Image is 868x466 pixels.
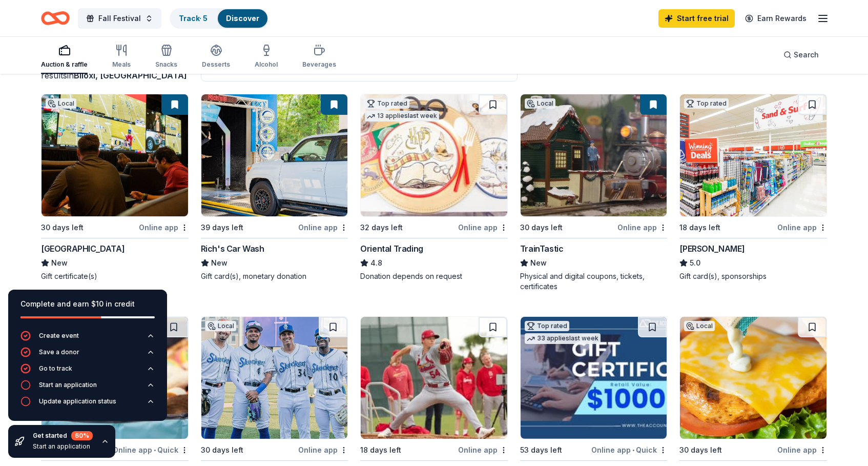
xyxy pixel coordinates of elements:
[46,98,76,109] div: Local
[33,431,93,440] div: Get started
[20,396,155,413] button: Update application status
[98,12,141,25] span: Fall Festival
[679,94,827,281] a: Image for Winn-DixieTop rated18 days leftOnline app[PERSON_NAME]5.0Gift card(s), sponsorships
[530,257,547,269] span: New
[794,49,819,61] span: Search
[139,221,189,234] div: Online app
[521,317,667,439] img: Image for The Accounting Doctor
[458,443,508,456] div: Online app
[525,333,601,344] div: 33 applies last week
[155,60,177,69] div: Snacks
[684,98,729,109] div: Top rated
[67,70,187,80] span: in
[20,380,155,396] button: Start an application
[201,94,348,281] a: Image for Rich's Car Wash39 days leftOnline appRich's Car WashNewGift card(s), monetary donation
[226,14,259,23] a: Discover
[39,348,79,356] div: Save a donor
[255,40,278,74] button: Alcohol
[525,321,569,331] div: Top rated
[684,321,715,331] div: Local
[179,14,208,23] a: Track· 5
[361,94,507,216] img: Image for Oriental Trading
[41,242,125,255] div: [GEOGRAPHIC_DATA]
[690,257,700,269] span: 5.0
[591,443,667,456] div: Online app Quick
[41,60,88,69] div: Auction & raffle
[78,8,161,29] button: Fall Festival
[617,221,667,234] div: Online app
[41,40,88,74] button: Auction & raffle
[632,446,634,454] span: •
[255,60,278,69] div: Alcohol
[520,271,668,292] div: Physical and digital coupons, tickets, certificates
[520,94,668,292] a: Image for TrainTasticLocal30 days leftOnline appTrainTasticNewPhysical and digital coupons, ticke...
[365,98,409,109] div: Top rated
[20,298,155,310] div: Complete and earn $10 in credit
[39,381,97,389] div: Start an application
[41,6,70,30] a: Home
[775,45,827,65] button: Search
[74,70,187,80] span: Biloxi, [GEOGRAPHIC_DATA]
[41,94,189,281] a: Image for Scarlet Pearl Casino ResortLocal30 days leftOnline app[GEOGRAPHIC_DATA]NewGift certific...
[42,94,188,216] img: Image for Scarlet Pearl Casino Resort
[41,69,189,82] div: results
[170,8,268,29] button: Track· 5Discover
[361,317,507,439] img: Image for St Louis Cardinals
[679,271,827,281] div: Gift card(s), sponsorships
[520,221,563,234] div: 30 days left
[777,221,827,234] div: Online app
[20,331,155,347] button: Create event
[370,257,382,269] span: 4.8
[520,242,564,255] div: TrainTastic
[51,257,68,269] span: New
[201,444,243,456] div: 30 days left
[298,443,348,456] div: Online app
[360,444,401,456] div: 18 days left
[458,221,508,234] div: Online app
[202,40,230,74] button: Desserts
[365,111,439,121] div: 13 applies last week
[39,332,79,340] div: Create event
[739,9,813,28] a: Earn Rewards
[20,347,155,363] button: Save a donor
[777,443,827,456] div: Online app
[201,221,243,234] div: 39 days left
[211,257,228,269] span: New
[33,442,93,451] div: Start an application
[20,363,155,380] button: Go to track
[302,60,336,69] div: Beverages
[205,321,236,331] div: Local
[201,242,264,255] div: Rich's Car Wash
[112,40,131,74] button: Meals
[360,242,423,255] div: Oriental Trading
[201,94,348,216] img: Image for Rich's Car Wash
[679,221,720,234] div: 18 days left
[360,94,508,281] a: Image for Oriental TradingTop rated13 applieslast week32 days leftOnline appOriental Trading4.8Do...
[679,242,745,255] div: [PERSON_NAME]
[658,9,735,28] a: Start free trial
[525,98,555,109] div: Local
[201,271,348,281] div: Gift card(s), monetary donation
[39,364,72,373] div: Go to track
[112,60,131,69] div: Meals
[679,444,722,456] div: 30 days left
[202,60,230,69] div: Desserts
[71,431,93,440] div: 60 %
[155,40,177,74] button: Snacks
[201,317,348,439] img: Image for Biloxi Shuckers
[360,221,403,234] div: 32 days left
[41,221,84,234] div: 30 days left
[39,397,116,406] div: Update application status
[521,94,667,216] img: Image for TrainTastic
[680,94,826,216] img: Image for Winn-Dixie
[41,271,189,281] div: Gift certificate(s)
[360,271,508,281] div: Donation depends on request
[298,221,348,234] div: Online app
[520,444,562,456] div: 53 days left
[680,317,826,439] img: Image for Chick-fil-A D'Iberville
[302,40,336,74] button: Beverages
